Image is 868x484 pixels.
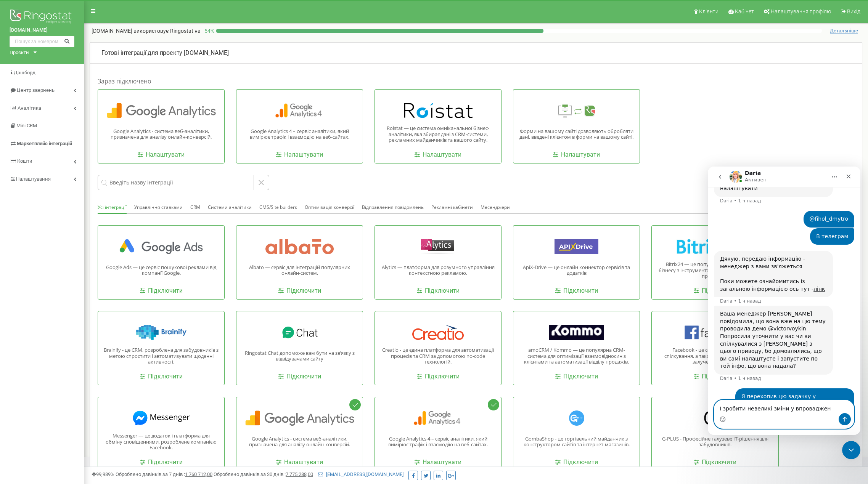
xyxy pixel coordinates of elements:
u: 1 760 712,00 [185,471,212,477]
p: 54 % [201,27,216,35]
p: Google Analytics 4 – сервіс аналітики, який вимірює трафік і взаємодію на веб-сайтах. [242,128,357,140]
span: Налаштування профілю [771,8,831,14]
input: Пошук за номером [10,36,74,47]
p: ApiX-Drive — це онлайн коннектор сервісів та додатків [519,264,634,276]
p: Roistat — це система омніканальної бізнес-аналітики, яка збирає дані з CRM-системи, рекламних май... [381,125,495,143]
a: Підключити [140,287,183,295]
p: Google Analytics 4 – сервіс аналітики, який вимірює трафік і взаємодію на веб-сайтах. [381,436,495,448]
span: Клієнти [699,8,719,14]
p: Google Analytics - система веб-аналітики, призначена для аналізу онлайн-конверсій. [242,436,357,448]
button: Месенджери [481,202,510,213]
p: Bitrix24 — це популярна CRM-система для бізнесу з інструментами управління угодами та проєктами. [657,261,772,279]
span: Вихід [847,8,860,14]
a: Налаштувати [138,151,185,159]
p: GombaShop - це торгівельний майданчик з конструктором сайтів та інтернет-магазинів. [519,436,634,448]
a: Налаштувати [415,458,461,467]
p: Creatio - це єдина платформа для автоматизації процесів та CRM за допомогою no-code технологій. [381,347,495,365]
input: Введіть назву інтеграції [98,175,254,190]
iframe: Intercom live chat [842,441,860,459]
a: Підключити [417,372,460,381]
span: Аналiтика [18,105,41,111]
span: Mini CRM [16,123,37,128]
button: CMS/Site builders [259,202,297,213]
span: Дашборд [14,70,35,75]
a: Підключити [555,458,598,467]
span: Центр звернень [17,87,55,93]
span: Кошти [17,158,32,164]
span: Маркетплейс інтеграцій [17,141,72,146]
span: використовує Ringostat на [133,28,201,34]
a: Підключити [140,458,183,467]
a: Підключити [555,372,598,381]
span: Детальніше [830,28,858,34]
img: Ringostat logo [10,8,74,27]
p: Google Ads — це сервіс пошукової реклами від компанії Google. [104,264,219,276]
p: Alytics — платформа для розумного управління контекстною рекламою. [381,264,495,276]
a: Підключити [417,287,460,295]
p: [DOMAIN_NAME] [92,27,201,35]
p: G-PLUS - Професійне галузеве IT-рішення для забудовників. [657,436,772,448]
span: Налаштування [16,176,51,182]
span: Оброблено дзвінків за 7 днів : [116,471,212,477]
div: Проєкти [10,49,29,56]
p: Ringostat Chat допоможе вам бути на звʼязку з відвідувачами сайту [242,350,357,362]
p: amoCRM / Kommo — це популярна CRM-система для оптимізації взаємовідносин з клієнтами та автоматиз... [519,347,634,365]
button: Рекламні кабінети [431,202,473,213]
p: [DOMAIN_NAME] [101,49,850,58]
a: Підключити [694,372,736,381]
a: Підключити [140,372,183,381]
span: Готові інтеграції для проєкту [101,49,182,56]
p: Форми на вашому сайті дозволяють обробляти дані, введені клієнтом в форми на вашому сайті. [519,128,634,140]
button: Відправлення повідомлень [362,202,424,213]
a: Налаштувати [415,151,461,159]
p: Facebook - це соціальна мережа для спілкування, а також бізнес-інструмент для залучення клієнтів. [657,347,772,365]
span: Кабінет [735,8,754,14]
button: Управління ставками [134,202,183,213]
button: CRM [190,202,200,213]
button: Оптимізація конверсії [305,202,354,213]
a: Налаштувати [276,458,323,467]
span: 99,989% [92,471,114,477]
a: [DOMAIN_NAME] [10,27,74,34]
span: Оброблено дзвінків за 30 днів : [214,471,313,477]
a: Підключити [694,458,736,467]
p: Brainify - це CRM, розроблена для забудовників з метою спростити і автоматизувати щоденні активно... [104,347,219,365]
button: Усі інтеграції [98,202,127,214]
a: [EMAIL_ADDRESS][DOMAIN_NAME] [318,471,403,477]
button: Системи аналітики [208,202,252,213]
h1: Зараз підключено [98,77,854,85]
a: Підключити [555,287,598,295]
iframe: Intercom live chat [708,167,860,435]
p: Google Analytics - система веб-аналітики, призначена для аналізу онлайн-конверсій. [104,128,219,140]
a: Підключити [694,287,736,295]
u: 7 775 288,00 [286,471,313,477]
a: Налаштувати [276,151,323,159]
